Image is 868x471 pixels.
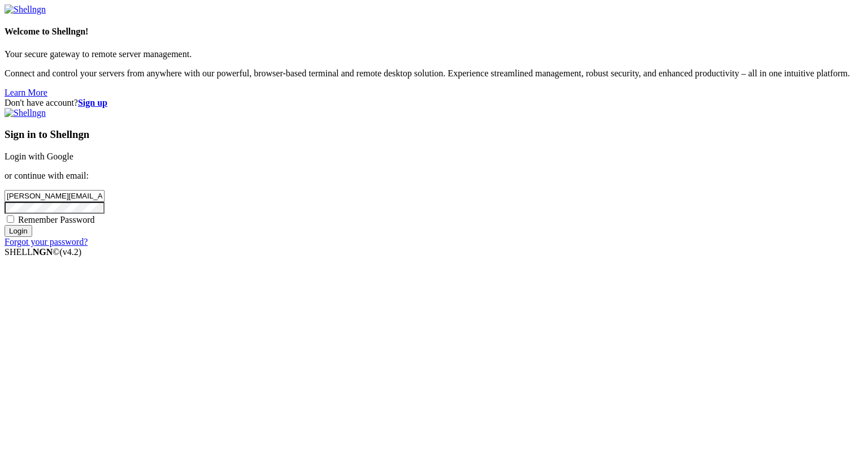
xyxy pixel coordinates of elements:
a: Learn More [5,88,47,97]
input: Email address [5,190,105,202]
img: Shellngn [5,5,46,15]
p: Your secure gateway to remote server management. [5,49,863,59]
h4: Welcome to Shellngn! [5,27,863,37]
a: Login with Google [5,152,73,161]
a: Sign up [78,98,107,107]
p: or continue with email: [5,171,863,181]
a: Forgot your password? [5,237,88,247]
b: NGN [33,247,53,257]
div: Don't have account? [5,98,863,108]
span: 4.2.0 [60,247,82,257]
input: Remember Password [7,215,14,223]
h3: Sign in to Shellngn [5,128,863,141]
p: Connect and control your servers from anywhere with our powerful, browser-based terminal and remo... [5,68,863,79]
input: Login [5,225,32,237]
span: SHELL © [5,247,81,257]
span: Remember Password [18,215,95,224]
img: Shellngn [5,108,46,118]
